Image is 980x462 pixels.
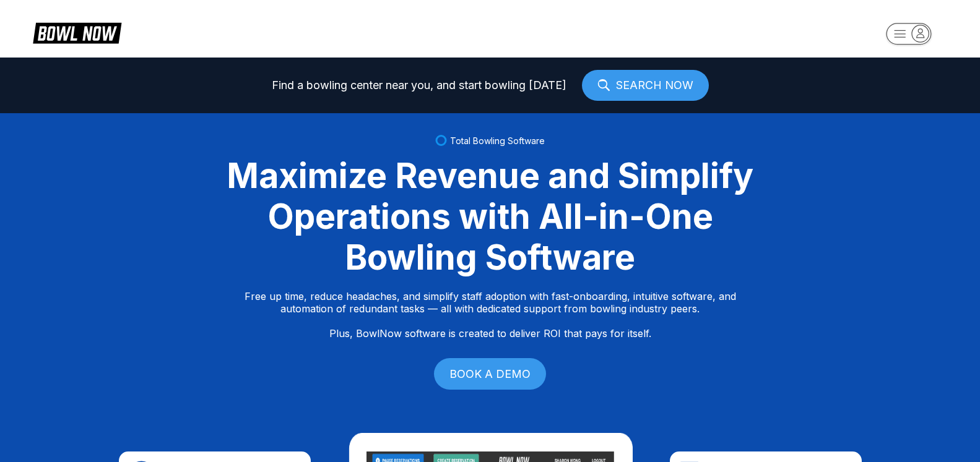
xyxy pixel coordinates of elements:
[212,155,769,278] div: Maximize Revenue and Simplify Operations with All-in-One Bowling Software
[272,79,566,92] span: Find a bowling center near you, and start bowling [DATE]
[245,290,736,340] p: Free up time, reduce headaches, and simplify staff adoption with fast-onboarding, intuitive softw...
[450,135,545,146] span: Total Bowling Software
[582,70,709,101] a: SEARCH NOW
[434,358,546,390] a: BOOK A DEMO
